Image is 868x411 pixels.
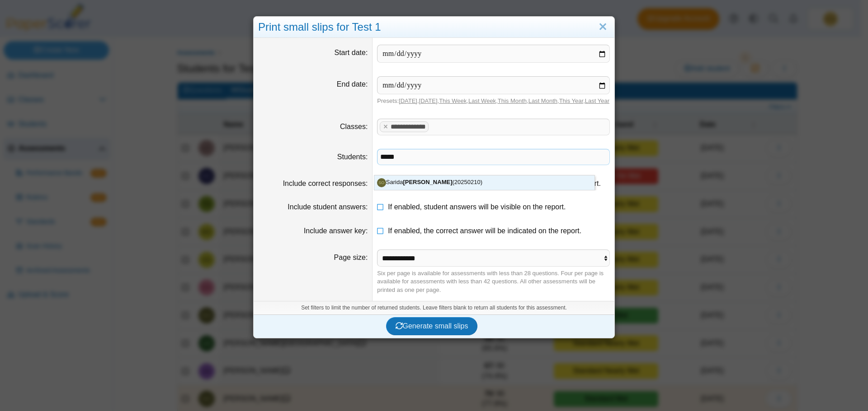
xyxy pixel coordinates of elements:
a: Close [596,19,610,35]
div: Set filters to limit the number of returned students. Leave filters blank to return all students ... [254,301,614,314]
label: Page size [334,254,368,261]
label: Include answer key [304,227,368,235]
span: Sarida Olson [378,181,384,185]
a: Last Year [585,97,609,104]
a: [DATE] [399,97,417,104]
x: remove tag [382,124,389,129]
label: Include student answers [288,203,368,211]
strong: [PERSON_NAME] [403,179,452,185]
div: Six per page is available for assessments with less than 28 questions. Four per page is available... [377,269,610,294]
span: If enabled, the correct answer will be indicated on the report. [388,227,581,235]
label: Classes [340,123,368,130]
a: Last Month [528,97,557,104]
label: Start date [335,49,368,56]
tags: ​ [377,119,610,135]
label: Students [337,153,368,161]
a: [DATE] [419,97,438,104]
a: Last Week [468,97,496,104]
label: End date [337,80,368,88]
a: This Year [559,97,584,104]
tags: ​ [377,149,610,165]
a: This Month [498,97,527,104]
label: Include correct responses [283,180,368,187]
span: If enabled, student answers will be visible on the report. [388,203,566,211]
div: Presets: , , , , , , , [377,97,610,105]
div: Sarida (20250210) [374,175,594,190]
button: Generate small slips [386,317,478,335]
div: Print small slips for Test 1 [254,17,614,38]
span: Generate small slips [396,322,468,330]
a: This Week [439,97,467,104]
